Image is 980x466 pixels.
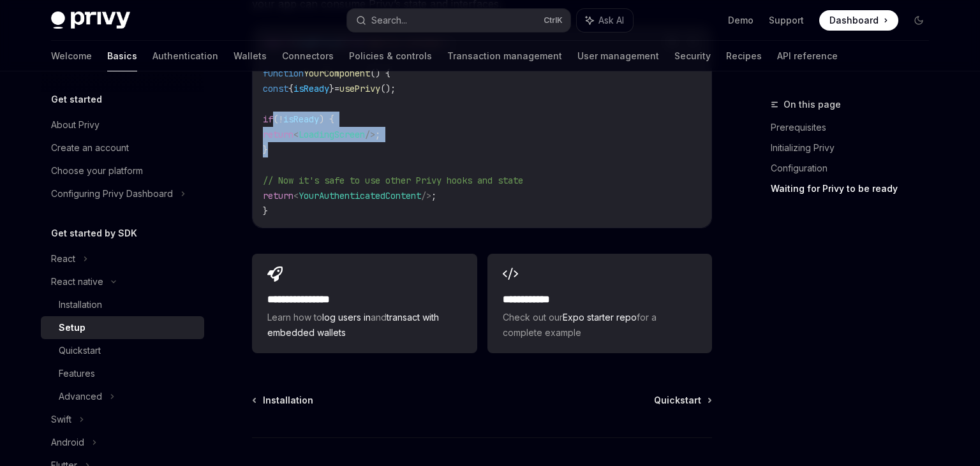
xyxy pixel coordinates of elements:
[322,312,371,323] a: log users in
[375,129,380,140] span: ;
[487,254,712,353] a: **** **** **Check out ourExpo starter repofor a complete example
[293,83,329,94] span: isReady
[59,389,102,404] div: Advanced
[278,113,283,125] span: !
[253,394,313,407] a: Installation
[447,41,562,71] a: Transaction management
[51,117,100,133] div: About Privy
[267,310,461,340] span: Learn how to and
[41,159,204,182] a: Choose your platform
[299,129,365,140] span: LoadingScreen
[421,190,431,201] span: />
[41,113,204,136] a: About Privy
[365,129,375,140] span: />
[59,320,85,335] div: Setup
[263,190,293,201] span: return
[783,97,841,112] span: On this page
[563,312,637,323] a: Expo starter repo
[51,11,130,29] img: dark logo
[349,41,432,71] a: Policies & controls
[771,117,939,138] a: Prerequisites
[51,186,173,201] div: Configuring Privy Dashboard
[909,10,929,31] button: Toggle dark mode
[769,14,804,27] a: Support
[51,41,92,71] a: Welcome
[293,129,299,140] span: <
[59,366,95,381] div: Features
[41,293,204,316] a: Installation
[371,13,407,28] div: Search...
[288,83,293,94] span: {
[598,14,624,27] span: Ask AI
[544,15,563,25] span: Ctrl K
[370,68,390,79] span: () {
[347,9,570,32] button: Search...CtrlK
[293,190,299,201] span: <
[51,435,84,450] div: Android
[41,339,204,362] a: Quickstart
[59,343,101,358] div: Quickstart
[51,226,137,241] h5: Get started by SDK
[273,113,278,125] span: (
[819,10,898,31] a: Dashboard
[577,41,659,71] a: User management
[654,394,711,407] a: Quickstart
[263,175,523,186] span: // Now it's safe to use other Privy hooks and state
[329,83,334,94] span: }
[503,310,697,340] span: Check out our for a complete example
[152,41,218,71] a: Authentication
[726,41,762,71] a: Recipes
[263,68,304,79] span: function
[263,394,313,407] span: Installation
[283,113,319,125] span: isReady
[51,163,143,178] div: Choose your platform
[51,274,103,289] div: React native
[252,254,477,353] a: **** **** **** *Learn how tolog users inandtransact with embedded wallets
[263,83,288,94] span: const
[319,113,334,125] span: ) {
[771,178,939,199] a: Waiting for Privy to be ready
[334,83,339,94] span: =
[282,41,334,71] a: Connectors
[41,316,204,339] a: Setup
[771,138,939,158] a: Initializing Privy
[263,205,268,217] span: }
[299,190,421,201] span: YourAuthenticatedContent
[41,362,204,385] a: Features
[674,41,711,71] a: Security
[263,113,273,125] span: if
[107,41,137,71] a: Basics
[654,394,701,407] span: Quickstart
[263,129,293,140] span: return
[234,41,267,71] a: Wallets
[777,41,838,71] a: API reference
[51,251,75,266] div: React
[339,83,380,94] span: usePrivy
[431,190,436,201] span: ;
[304,68,370,79] span: YourComponent
[51,140,129,156] div: Create an account
[51,412,71,427] div: Swift
[51,92,102,107] h5: Get started
[829,14,879,27] span: Dashboard
[59,297,102,312] div: Installation
[380,83,396,94] span: ();
[263,144,268,156] span: }
[577,9,633,32] button: Ask AI
[771,158,939,178] a: Configuration
[728,14,754,27] a: Demo
[41,136,204,159] a: Create an account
